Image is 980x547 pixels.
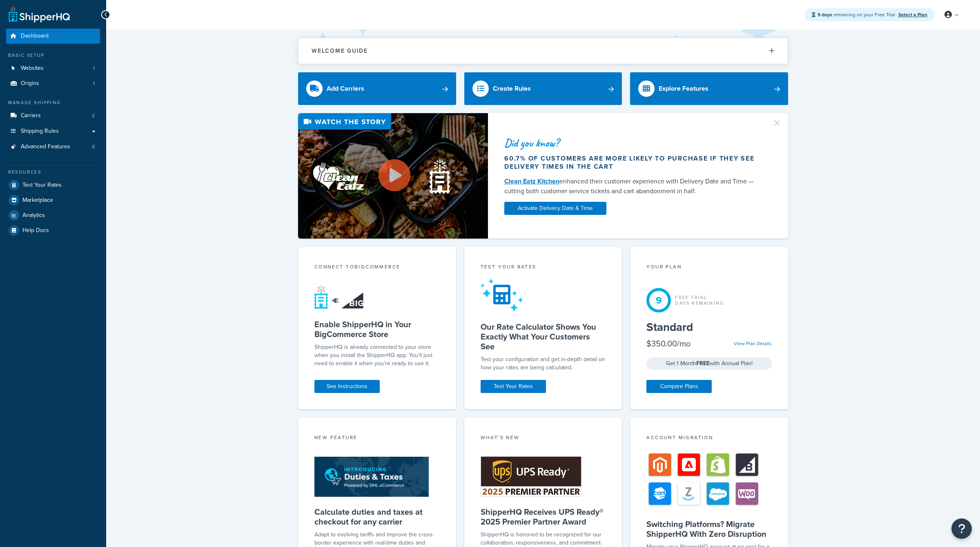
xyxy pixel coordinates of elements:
a: Help Docs [6,223,100,238]
h5: Enable ShipperHQ in Your BigCommerce Store [314,319,440,339]
li: Origins [6,76,100,91]
span: remaining on your Free Trial [817,11,896,18]
div: 9 [646,288,671,313]
a: Clean Eatz Kitchen [504,176,559,186]
strong: FREE [696,359,710,368]
div: $350.00/mo [646,338,690,349]
h5: Standard [646,321,772,334]
strong: 9 days [817,11,832,18]
div: Your Plan [646,263,772,272]
a: Shipping Rules [6,124,100,139]
p: ShipperHQ is already connected to your store when you install the ShipperHQ app. You'll just need... [314,343,440,368]
div: Get 1 Month with Annual Plan! [646,357,772,370]
div: Manage Shipping [6,99,100,106]
button: Welcome Guide [298,38,788,64]
span: Carriers [21,112,41,119]
a: View Plan Details [734,340,772,347]
div: Free Trial Days Remaining [675,295,724,306]
h5: ShipperHQ Receives UPS Ready® 2025 Premier Partner Award [481,507,606,527]
li: Advanced Features [6,139,100,154]
span: Test Your Rates [22,182,62,189]
img: connect-shq-bc-71769feb.svg [314,285,365,309]
div: Basic Setup [6,52,100,59]
a: Test Your Rates [6,178,100,192]
span: Origins [21,80,39,87]
a: Marketplace [6,193,100,208]
a: Origins1 [6,76,100,91]
div: Test your configuration and get in-depth detail on how your rates are being calculated. [481,355,606,372]
a: Activate Delivery Date & Time [504,202,606,215]
span: Websites [21,65,44,72]
h2: Welcome Guide [312,48,368,54]
h5: Calculate duties and taxes at checkout for any carrier [314,507,440,527]
a: Carriers2 [6,108,100,123]
span: 0 [92,143,95,150]
span: Marketplace [22,197,53,204]
div: 60.7% of customers are more likely to purchase if they see delivery times in the cart [504,154,762,171]
a: Add Carriers [298,72,456,105]
a: Select a Plan [898,11,927,18]
button: Open Resource Center [951,518,972,539]
div: Add Carriers [327,83,364,94]
a: Create Rules [464,72,622,105]
div: Resources [6,169,100,176]
div: enhanced their customer experience with Delivery Date and Time — cutting both customer service ti... [504,176,762,196]
a: Analytics [6,208,100,223]
span: 1 [93,80,95,87]
li: Carriers [6,108,100,123]
span: Help Docs [22,227,49,234]
a: Compare Plans [646,380,712,393]
div: Connect to BigCommerce [314,263,440,272]
div: Test your rates [481,263,606,272]
span: Advanced Features [21,143,70,150]
div: New Feature [314,434,440,443]
div: What's New [481,434,606,443]
span: Shipping Rules [21,128,59,135]
a: Advanced Features0 [6,139,100,154]
div: Did you know? [504,137,762,149]
div: Account Migration [646,434,772,443]
a: Websites1 [6,61,100,76]
span: 1 [93,65,95,72]
span: 2 [92,112,95,119]
span: Dashboard [21,33,49,40]
a: Explore Features [630,72,788,105]
a: Dashboard [6,29,100,44]
h5: Our Rate Calculator Shows You Exactly What Your Customers See [481,322,606,351]
img: Video thumbnail [298,113,488,239]
div: Create Rules [493,83,531,94]
a: Test Your Rates [481,380,546,393]
a: See Instructions [314,380,380,393]
span: Analytics [22,212,45,219]
li: Websites [6,61,100,76]
h5: Switching Platforms? Migrate ShipperHQ With Zero Disruption [646,519,772,539]
div: Explore Features [659,83,708,94]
